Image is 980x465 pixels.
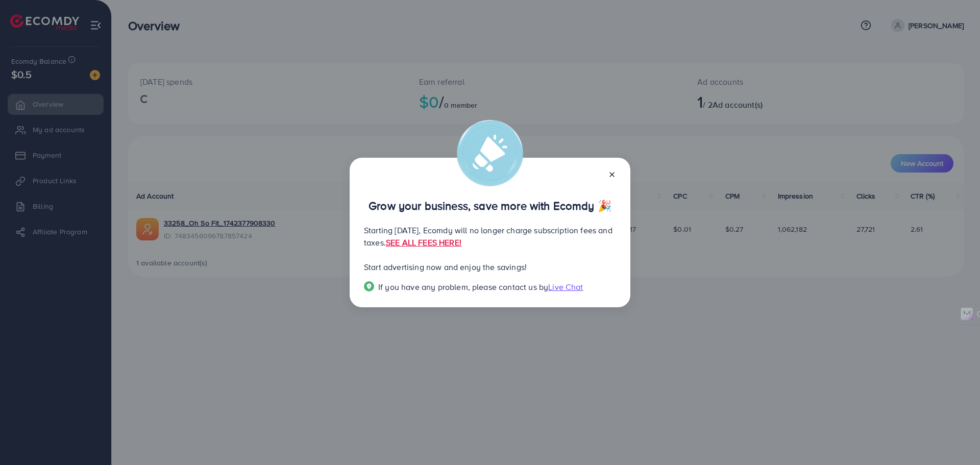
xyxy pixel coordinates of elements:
[386,237,461,248] a: SEE ALL FEES HERE!
[364,200,616,212] p: Grow your business, save more with Ecomdy 🎉
[364,224,616,249] p: Starting [DATE], Ecomdy will no longer charge subscription fees and taxes.
[364,281,374,291] img: Popup guide
[548,281,583,292] span: Live Chat
[457,120,523,186] img: alert
[378,281,548,292] span: If you have any problem, please contact us by
[364,261,616,273] p: Start advertising now and enjoy the savings!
